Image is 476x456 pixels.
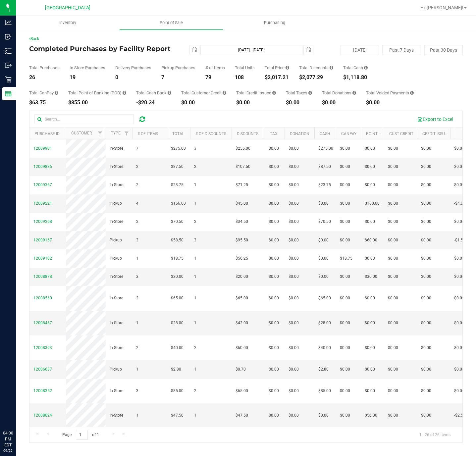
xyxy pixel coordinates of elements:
div: Pickup Purchases [161,66,195,70]
span: Point of Sale [151,20,192,26]
i: Sum of the successful, non-voided payments using account credit for all purchases in the date range. [223,91,226,95]
span: 1 [136,366,138,373]
a: Customer [71,131,92,135]
span: $0.00 [421,274,431,280]
div: $0.00 [322,100,356,105]
span: $0.00 [269,388,279,394]
span: 12008467 [33,321,52,325]
a: Point of Banking (POB) [366,131,413,136]
span: $0.00 [388,320,398,326]
span: $255.00 [236,145,250,152]
span: $0.00 [454,320,464,326]
span: 2 [194,388,196,394]
a: Cash [320,131,330,136]
span: Pickup [110,366,122,373]
span: 12009102 [33,256,52,261]
span: $0.00 [454,164,464,170]
span: $0.00 [289,255,299,262]
i: Sum of the discount values applied to the all purchases in the date range. [330,66,333,70]
span: $2.80 [171,366,181,373]
i: Sum of the total taxes for all purchases in the date range. [308,91,312,95]
span: Pickup [110,200,122,207]
span: $0.00 [388,295,398,301]
span: $65.00 [171,295,184,301]
a: Inventory [16,16,120,30]
span: $0.00 [388,182,398,188]
span: $0.00 [388,219,398,225]
span: $2.80 [318,366,329,373]
span: $0.00 [269,237,279,243]
span: $0.00 [454,182,464,188]
span: $0.00 [269,412,279,419]
span: $0.00 [365,320,375,326]
span: $0.00 [365,295,375,301]
span: $40.00 [171,345,184,351]
span: 2 [136,182,138,188]
div: Total Credit Issued [236,91,276,95]
span: $0.00 [388,255,398,262]
a: # of Items [137,131,158,136]
div: Total Point of Banking (POB) [68,91,126,95]
i: Sum of all round-up-to-next-dollar total price adjustments for all purchases in the date range. [352,91,356,95]
button: Export to Excel [413,114,457,125]
span: Purchasing [255,20,294,26]
div: $2,077.29 [299,75,333,80]
span: 1 - 26 of 26 items [414,430,456,440]
span: $50.00 [365,412,377,419]
span: $0.00 [421,164,431,170]
span: $30.00 [171,274,184,280]
span: $0.00 [269,200,279,207]
span: 2 [136,219,138,225]
span: $275.00 [171,145,186,152]
span: 3 [136,274,138,280]
div: # of Items [205,66,225,70]
span: $0.00 [454,219,464,225]
span: $87.50 [171,164,184,170]
span: 2 [194,345,196,351]
iframe: Resource center [7,403,26,423]
span: $65.00 [318,295,331,301]
span: $0.00 [289,237,299,243]
span: 3 [194,237,196,243]
span: 12009268 [33,219,52,224]
span: $0.00 [289,274,299,280]
span: $0.00 [388,366,398,373]
span: $0.00 [340,412,350,419]
a: Cust Credit [389,131,413,136]
inline-svg: Outbound [5,62,12,69]
span: $0.00 [269,295,279,301]
inline-svg: Inventory [5,48,12,54]
div: Total Cash Back [136,91,171,95]
span: 2 [194,219,196,225]
span: In-Store [110,164,123,170]
span: 1 [194,200,196,207]
span: $0.00 [421,412,431,419]
span: $0.00 [365,345,375,351]
span: $0.00 [340,388,350,394]
span: $0.00 [289,295,299,301]
span: select [190,45,199,55]
a: Type [111,131,121,135]
div: Total Purchases [29,66,60,70]
span: 1 [136,412,138,419]
div: Total Customer Credit [181,91,226,95]
span: $0.00 [340,164,350,170]
span: 12008560 [33,296,52,300]
div: Total CanPay [29,91,58,95]
span: $156.00 [171,200,186,207]
span: $0.00 [454,345,464,351]
span: In-Store [110,345,123,351]
a: Credit Issued [422,131,450,136]
span: $0.00 [365,388,375,394]
span: $0.70 [236,366,246,373]
i: Sum of the cash-back amounts from rounded-up electronic payments for all purchases in the date ra... [168,91,171,95]
a: Donation [290,131,309,136]
a: Discounts [237,131,258,136]
inline-svg: Inbound [5,33,12,40]
span: $65.00 [236,295,248,301]
h4: Completed Purchases by Facility Report [29,45,174,52]
span: $0.00 [289,219,299,225]
span: 3 [194,145,196,152]
span: $0.00 [421,255,431,262]
button: Past 30 Days [424,45,463,55]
